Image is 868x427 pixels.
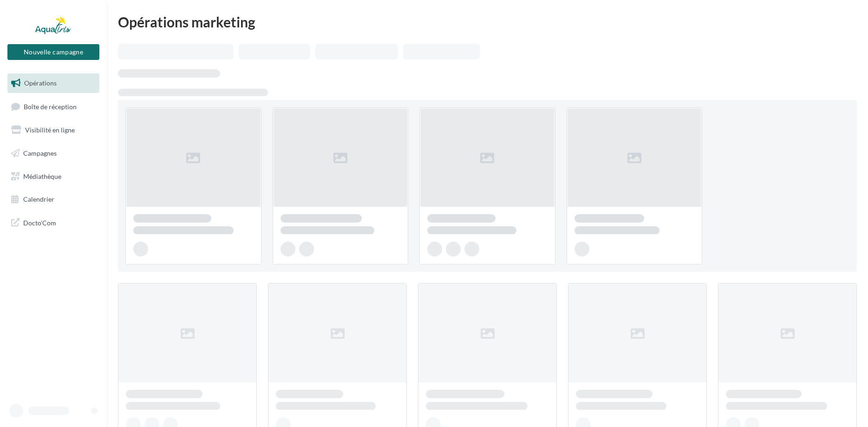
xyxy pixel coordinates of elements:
[24,79,57,87] span: Opérations
[6,73,101,93] a: Opérations
[23,195,54,203] span: Calendrier
[23,149,57,157] span: Campagnes
[6,213,101,232] a: Docto'Com
[7,44,99,60] button: Nouvelle campagne
[6,190,101,209] a: Calendrier
[23,172,61,180] span: Médiathèque
[25,126,75,134] span: Visibilité en ligne
[6,144,101,163] a: Campagnes
[6,120,101,140] a: Visibilité en ligne
[6,167,101,186] a: Médiathèque
[24,102,77,110] span: Boîte de réception
[118,15,857,29] div: Opérations marketing
[23,217,56,229] span: Docto'Com
[6,97,101,117] a: Boîte de réception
